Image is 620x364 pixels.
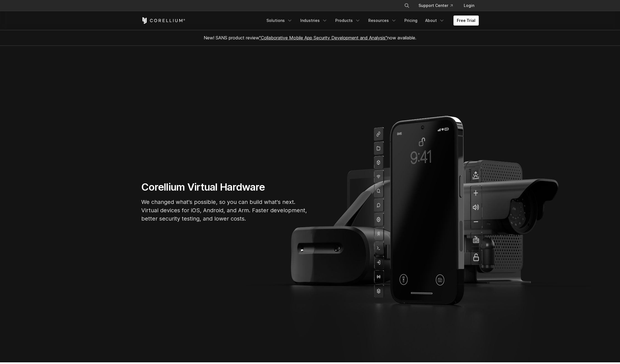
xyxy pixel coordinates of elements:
span: New! SANS product review now available. [204,35,416,41]
div: Navigation Menu [263,16,479,26]
div: Navigation Menu [397,1,479,11]
a: Industries [297,16,331,26]
button: Search [402,1,412,11]
a: Free Trial [453,16,479,26]
h1: Corellium Virtual Hardware [141,181,308,193]
a: "Collaborative Mobile App Security Development and Analysis" [259,35,387,41]
p: We changed what's possible, so you can build what's next. Virtual devices for iOS, Android, and A... [141,198,308,223]
a: Products [332,16,364,26]
a: Corellium Home [141,17,185,24]
a: About [422,16,448,26]
a: Resources [365,16,400,26]
a: Pricing [401,16,421,26]
a: Login [459,1,479,11]
a: Solutions [263,16,296,26]
a: Support Center [414,1,457,11]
